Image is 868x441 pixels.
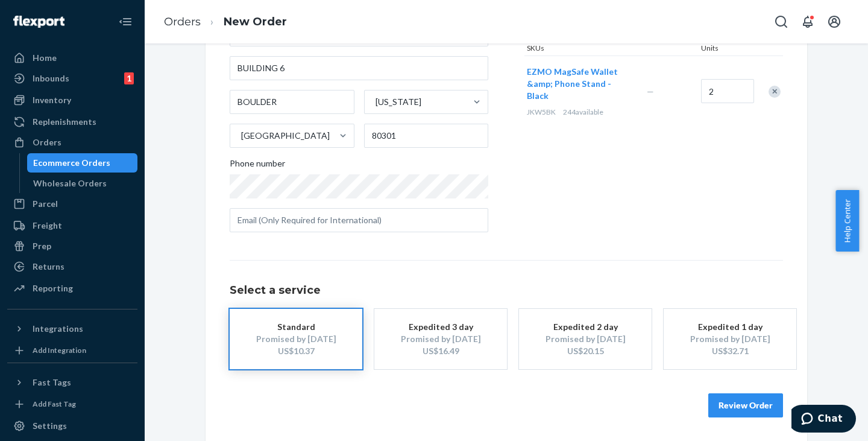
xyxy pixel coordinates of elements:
div: US$10.37 [248,345,344,357]
button: Help Center [835,190,859,252]
div: Promised by [DATE] [392,333,489,345]
input: Email (Only Required for International) [230,208,488,232]
div: Prep [33,240,51,252]
a: Prep [7,236,137,256]
div: Ecommerce Orders [33,157,110,169]
div: Fast Tags [33,376,71,389]
button: Expedited 3 dayPromised by [DATE]US$16.49 [374,309,507,369]
button: Open notifications [796,10,820,34]
div: Orders [33,136,61,148]
div: Expedited 1 day [682,321,778,333]
div: Wholesale Orders [33,177,107,189]
button: Open account menu [822,10,846,34]
img: Flexport logo [13,16,64,28]
div: Freight [33,220,62,232]
a: Freight [7,216,137,235]
a: Reporting [7,279,137,298]
div: [US_STATE] [376,96,421,108]
div: Home [33,52,57,64]
input: ZIP Code [364,124,489,148]
a: Replenishments [7,112,137,132]
input: Street Address 2 (Optional) [230,56,488,80]
div: Inventory [33,94,71,106]
input: [GEOGRAPHIC_DATA] [240,130,241,142]
div: Remove Item [769,86,781,98]
div: Standard [248,321,344,333]
a: Ecommerce Orders [27,153,138,173]
div: Promised by [DATE] [682,333,778,345]
span: Phone number [230,157,285,174]
div: Reporting [33,282,73,294]
div: Promised by [DATE] [537,333,634,345]
a: Orders [164,15,201,28]
ol: breadcrumbs [154,4,297,40]
div: Add Fast Tag [33,399,76,409]
iframe: Opens a widget where you can chat to one of our agents [791,405,856,435]
a: New Order [224,15,287,28]
button: Expedited 2 dayPromised by [DATE]US$20.15 [519,309,652,369]
a: Returns [7,257,137,276]
div: Expedited 3 day [392,321,489,333]
a: Home [7,48,137,68]
div: Units [699,43,753,56]
div: Returns [33,261,64,273]
button: EZMO MagSafe Wallet &amp; Phone Stand - Black [527,66,632,102]
div: Promised by [DATE] [248,333,344,345]
span: 244 available [563,107,603,116]
h1: Select a service [230,285,783,297]
input: Quantity [701,79,754,103]
a: Parcel [7,194,137,214]
div: Inbounds [33,72,69,84]
div: US$32.71 [682,345,778,357]
div: Settings [33,420,67,432]
a: Orders [7,133,137,152]
a: Settings [7,416,137,436]
div: [GEOGRAPHIC_DATA] [241,130,330,142]
a: Wholesale Orders [27,174,138,193]
div: Integrations [33,323,83,335]
span: JKW5BK [527,107,556,116]
div: Add Integration [33,345,86,355]
button: Review Order [708,393,783,417]
input: City [230,90,354,114]
a: Add Integration [7,343,137,358]
div: Expedited 2 day [537,321,634,333]
div: Parcel [33,198,58,210]
div: 1 [124,72,134,84]
a: Inventory [7,90,137,110]
button: Open Search Box [769,10,793,34]
button: Integrations [7,319,137,338]
div: US$20.15 [537,345,634,357]
button: Fast Tags [7,373,137,392]
span: EZMO MagSafe Wallet &amp; Phone Stand - Black [527,66,618,101]
a: Inbounds1 [7,69,137,88]
button: Expedited 1 dayPromised by [DATE]US$32.71 [664,309,796,369]
button: StandardPromised by [DATE]US$10.37 [230,309,362,369]
div: US$16.49 [392,345,489,357]
span: — [647,86,654,97]
div: Replenishments [33,116,96,128]
div: SKUs [524,43,699,56]
a: Add Fast Tag [7,397,137,411]
button: Close Navigation [113,10,137,34]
